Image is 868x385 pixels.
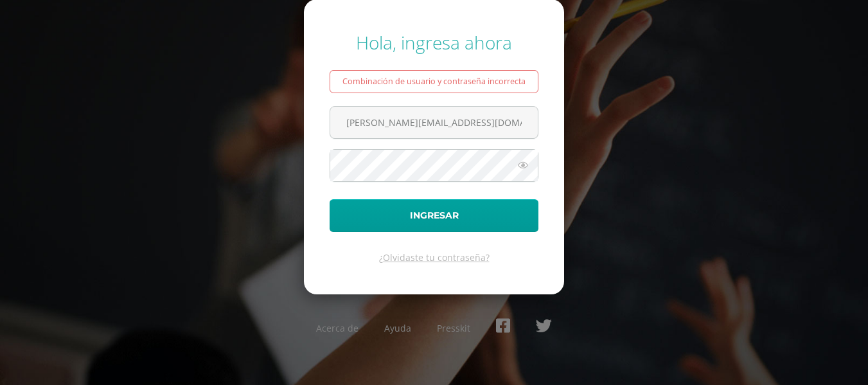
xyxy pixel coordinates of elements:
a: ¿Olvidaste tu contraseña? [379,251,490,264]
a: Presskit [437,322,470,334]
a: Ayuda [384,322,411,334]
div: Combinación de usuario y contraseña incorrecta [330,70,538,93]
input: Correo electrónico o usuario [330,107,538,138]
div: Hola, ingresa ahora [330,30,538,55]
button: Ingresar [330,199,538,232]
a: Acerca de [316,322,359,334]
